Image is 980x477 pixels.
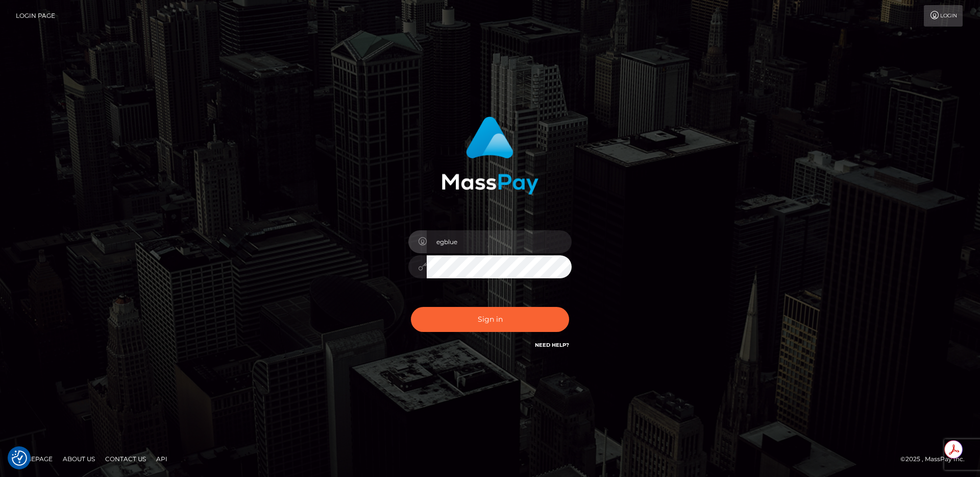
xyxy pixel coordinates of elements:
a: About Us [59,451,99,467]
button: Sign in [411,307,569,332]
a: Contact Us [101,451,150,467]
a: Homepage [11,451,57,467]
button: Consent Preferences [12,450,27,466]
a: Need Help? [535,342,569,348]
a: Login [924,5,963,27]
input: Username... [427,230,572,253]
div: © 2025 , MassPay Inc. [900,454,972,465]
a: Login Page [16,5,55,27]
img: MassPay Login [442,116,538,195]
img: Revisit consent button [12,450,27,466]
a: API [152,451,171,467]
